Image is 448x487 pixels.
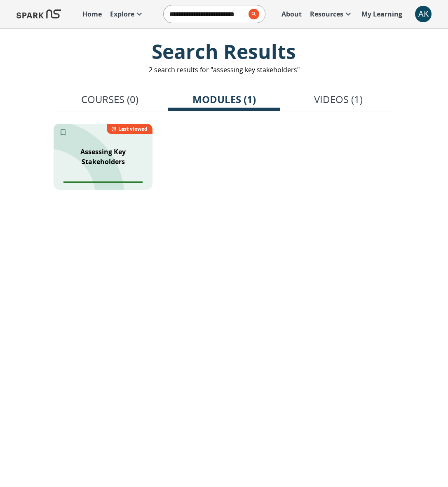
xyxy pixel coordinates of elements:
p: Videos (1) [314,92,363,107]
p: Resources [310,9,343,19]
a: About [277,5,306,23]
p: About [281,9,302,19]
img: Logo of SPARK at Stanford [16,4,61,24]
a: My Learning [357,5,407,23]
span: Module completion progress of user [63,181,143,183]
a: Resources [306,5,357,23]
div: SPARK NS branding pattern [54,124,152,190]
a: Home [78,5,106,23]
p: Home [82,9,102,19]
p: My Learning [361,9,402,19]
p: Assessing Key Stakeholders [59,147,148,167]
p: Modules (1) [192,92,256,107]
p: Search Results [113,38,335,65]
div: AK [415,6,432,22]
p: Explore [110,9,134,19]
p: Last viewed [118,125,148,132]
button: account of current user [415,6,432,22]
a: Explore [106,5,148,23]
p: 2 search results for "assessing key stakeholders" [149,65,300,75]
button: search [245,5,259,23]
svg: Add to My Learning [59,128,67,136]
p: Courses (0) [81,92,138,107]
